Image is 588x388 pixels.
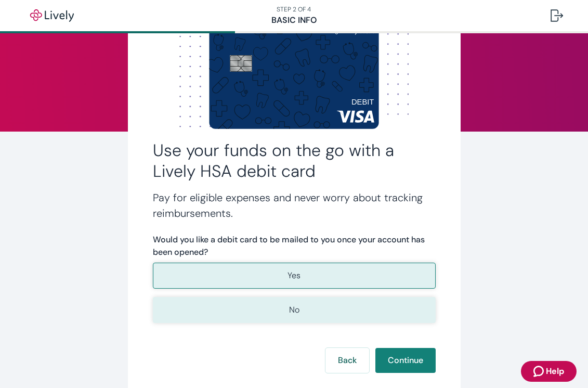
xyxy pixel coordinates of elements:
[153,23,436,127] img: Dot background
[288,269,300,282] p: Yes
[23,9,81,22] img: Lively
[153,140,436,182] h2: Use your funds on the go with a Lively HSA debit card
[153,297,436,323] button: No
[533,365,546,378] svg: Zendesk support icon
[289,304,299,316] p: No
[546,365,564,378] span: Help
[209,22,378,128] img: Debit card
[153,234,436,258] label: Would you like a debit card to be mailed to you once your account has been opened?
[521,361,577,382] button: Zendesk support iconHelp
[375,348,436,373] button: Continue
[325,348,369,373] button: Back
[542,3,571,28] button: Log out
[153,190,436,221] h4: Pay for eligible expenses and never worry about tracking reimbursements.
[153,263,436,289] button: Yes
